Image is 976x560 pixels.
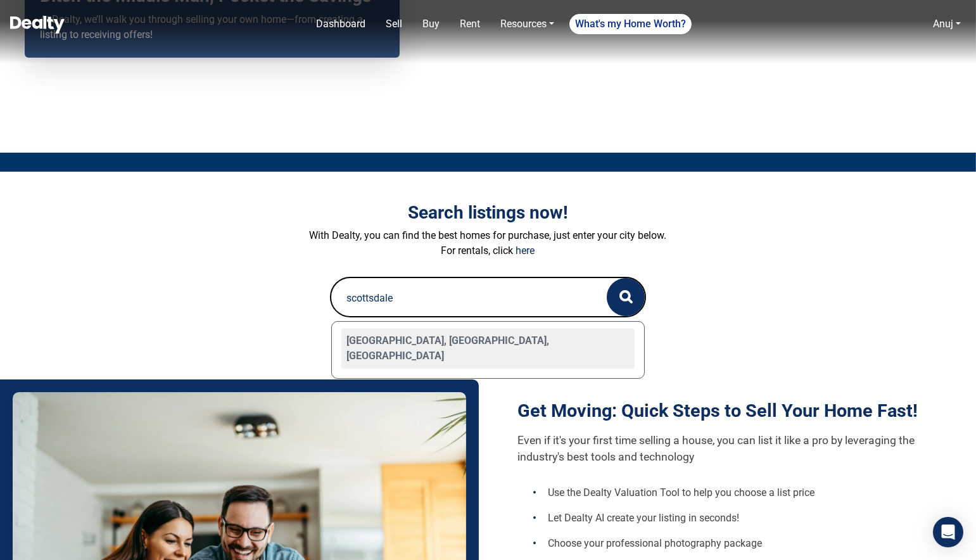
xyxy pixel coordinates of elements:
a: What's my Home Worth? [569,14,692,34]
li: Choose your professional photography package [533,531,956,556]
h1: Get Moving: Quick Steps to Sell Your Home Fast! [518,400,956,422]
input: Search by city... [331,278,582,319]
a: Dashboard [311,11,371,37]
a: Anuj [933,18,953,30]
a: Anuj [928,11,966,37]
div: Open Intercom Messenger [933,517,963,547]
li: Use the Dealty Valuation Tool to help you choose a list price [533,480,956,506]
li: Let Dealty AI create your listing in seconds! [533,506,956,531]
div: [GEOGRAPHIC_DATA], [GEOGRAPHIC_DATA], [GEOGRAPHIC_DATA] [341,328,635,369]
a: Sell [381,11,407,37]
p: For rentals, click [137,243,840,258]
a: Resources [495,11,559,37]
a: Buy [417,11,445,37]
a: Rent [455,11,485,37]
img: Dealty - Buy, Sell & Rent Homes [10,16,65,34]
h3: Search listings now! [137,202,840,224]
p: With Dealty, you can find the best homes for purchase, just enter your city below. [137,228,840,243]
iframe: BigID CMP Widget [6,522,44,560]
a: here [516,245,535,257]
p: Even if it's your first time selling a house, you can list it like a pro by leveraging the indust... [518,432,956,466]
